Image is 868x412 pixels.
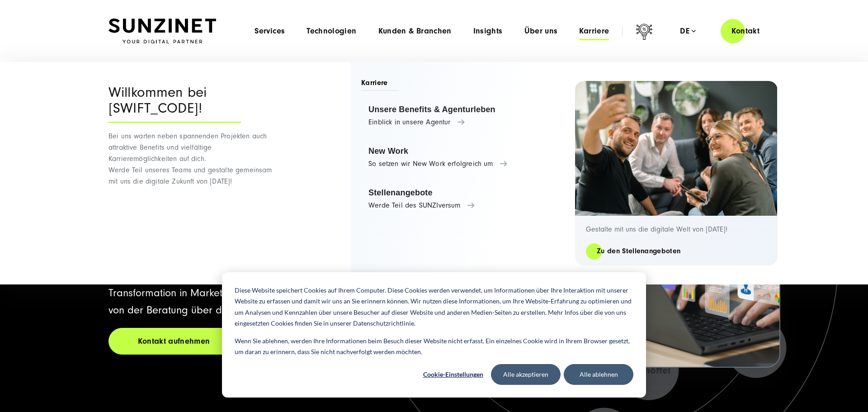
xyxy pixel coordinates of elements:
p: Wenn Sie ablehnen, werden Ihre Informationen beim Besuch dieser Website nicht erfasst. Ein einzel... [235,336,633,358]
div: Cookie banner [222,272,646,398]
button: Alle ablehnen [564,364,633,385]
p: Gestalte mit uns die digitale Welt von [DATE]! [586,225,767,234]
p: Diese Website speichert Cookies auf Ihrem Computer. Diese Cookies werden verwendet, um Informatio... [235,285,633,329]
a: New Work So setzen wir New Work erfolgreich um [361,140,553,175]
a: Über uns [524,27,558,36]
div: de [680,27,696,36]
img: SUNZINET Full Service Digital Agentur [108,19,216,44]
a: Services [255,27,285,36]
div: Willkommen bei [SWIFT_CODE]! [108,85,241,123]
a: Insights [473,27,503,36]
a: Kunden & Branchen [378,27,452,36]
button: Cookie-Einstellungen [418,364,488,385]
button: Alle akzeptieren [491,364,561,385]
a: Kontakt [721,18,770,44]
a: Stellenangebote Werde Teil des SUNZIversum [361,182,553,216]
a: Kontakt aufnehmen [108,328,240,355]
a: Karriere [579,27,609,36]
img: Digitalagentur und Internetagentur SUNZINET: 2 Frauen 3 Männer, die ein Selfie machen bei [575,81,778,216]
p: Bei uns warten neben spannenden Projekten auch attraktive Benefits und vielfältige Karrieremöglic... [108,131,278,187]
a: Technologien [307,27,356,36]
span: Karriere [361,78,399,91]
a: Zu den Stellenangeboten [586,246,691,256]
p: +20 Jahre Erfahrung, 160 Mitarbeitende in 3 Ländern für die Digitale Transformation in Marketing,... [108,267,423,319]
a: Unsere Benefits & Agenturleben Einblick in unsere Agentur [361,99,553,133]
